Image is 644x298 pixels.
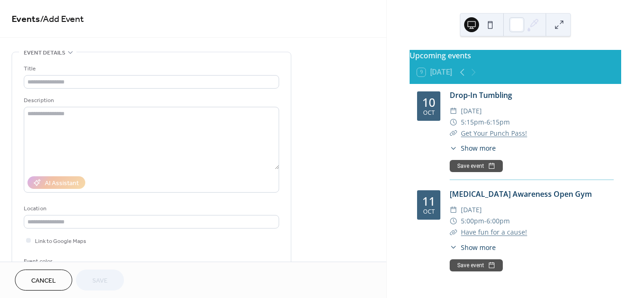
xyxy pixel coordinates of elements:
[450,215,457,227] div: ​
[450,90,512,100] a: Drop-In Tumbling
[484,215,486,227] span: -
[35,236,86,246] span: Link to Google Maps
[450,105,457,117] div: ​
[410,50,621,61] div: Upcoming events
[40,10,84,28] span: / Add Event
[450,143,457,153] div: ​
[450,189,592,199] a: [MEDICAL_DATA] Awareness Open Gym
[450,227,457,238] div: ​
[24,64,277,74] div: Title
[461,143,496,153] span: Show more
[450,204,457,215] div: ​
[422,195,435,207] div: 11
[12,10,40,28] a: Events
[31,276,56,286] span: Cancel
[15,270,72,291] button: Cancel
[450,128,457,139] div: ​
[450,117,457,128] div: ​
[450,160,503,172] button: Save event
[461,129,527,138] a: Get Your Punch Pass!
[422,97,435,108] div: 10
[461,243,496,252] span: Show more
[486,215,510,227] span: 6:00pm
[24,204,277,214] div: Location
[461,228,527,236] a: Have fun for a cause!
[461,204,482,215] span: [DATE]
[450,143,496,153] button: ​Show more
[461,105,482,117] span: [DATE]
[484,117,486,128] span: -
[461,215,484,227] span: 5:00pm
[423,110,435,116] div: Oct
[450,259,503,271] button: Save event
[24,96,277,105] div: Description
[450,243,457,252] div: ​
[450,243,496,252] button: ​Show more
[486,117,510,128] span: 6:15pm
[423,209,435,215] div: Oct
[24,256,94,266] div: Event color
[24,48,65,58] span: Event details
[461,117,484,128] span: 5:15pm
